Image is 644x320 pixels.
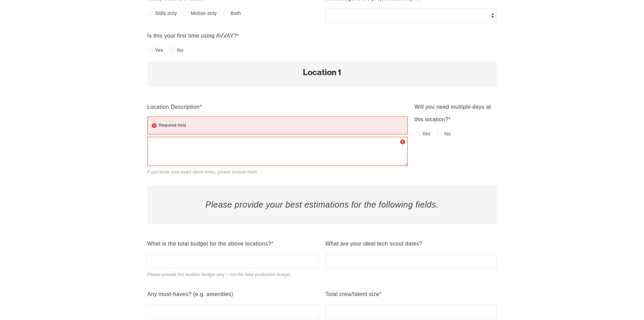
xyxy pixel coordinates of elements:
[184,11,188,16] input: Motion only
[147,241,271,247] span: What is the total budget for the above locations?
[170,48,175,52] input: No
[414,104,491,122] span: Will you need multiple days at this location?
[223,11,228,16] input: Both
[206,200,439,209] em: Please provide your best estimations for the following fields.
[154,68,490,77] h2: Location 1
[326,291,379,297] span: Total crew/talent size
[326,8,497,23] select: What stage is the project currently in?*
[147,254,319,269] input: What is the total budget for the above locations?*Please provide the location budget only -- not ...
[326,305,497,319] input: Total crew/talent size*
[159,119,186,132] div: Required field
[147,305,319,319] input: Any must-haves? (e.g. amenities)
[148,48,153,52] input: Yes
[147,33,237,39] span: Is this your first time using AVVAY?
[147,272,292,277] span: Please provide the location budget only -- not the total production budget.
[326,241,423,247] span: What are your ideal tech scout dates?
[147,170,259,174] span: If you know your exact shoot times, please include them.
[147,104,200,110] span: Location Description
[155,45,163,55] span: Yes
[191,8,217,18] span: Motion only
[422,129,430,138] span: Yes
[148,11,153,16] input: Stills only
[444,129,451,138] span: No
[326,254,497,269] input: What are your ideal tech scout dates?
[155,8,177,18] span: Stills only
[231,8,241,18] span: Both
[415,131,420,136] input: Yes
[147,137,408,166] textarea: Location Description* Required fieldIf you know your exact shoot times, please include them.
[177,45,184,55] span: No
[437,131,442,136] input: No
[147,291,233,297] span: Any must-haves? (e.g. amenities)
